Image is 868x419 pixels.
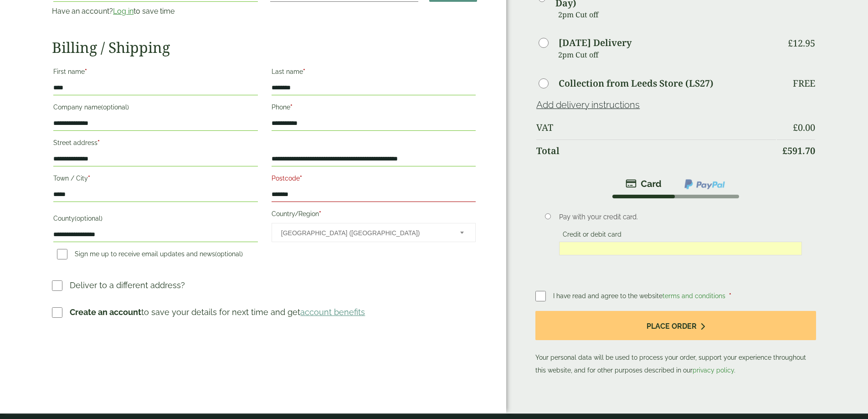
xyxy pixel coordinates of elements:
[693,367,734,374] a: privacy policy
[101,103,129,111] span: (optional)
[272,207,476,223] label: Country/Region
[53,65,257,81] label: First name
[53,101,257,116] label: Company name
[98,139,100,146] abbr: required
[53,172,257,187] label: Town / City
[782,145,787,157] span: £
[88,175,90,182] abbr: required
[536,117,776,139] th: VAT
[562,244,799,253] iframe: Secure card payment input frame
[535,311,816,341] button: Place order
[75,215,103,222] span: (optional)
[70,306,365,318] p: to save your details for next time and get
[782,145,815,157] bdi: 591.70
[272,65,476,81] label: Last name
[57,249,67,259] input: Sign me up to receive email updates and news(optional)
[52,6,259,17] p: Have an account? to save time
[788,37,815,49] bdi: 12.95
[215,250,243,258] span: (optional)
[52,39,477,56] h2: Billing / Shipping
[793,121,815,134] bdi: 0.00
[272,172,476,187] label: Postcode
[558,8,776,21] p: 2pm Cut off
[559,231,625,241] label: Credit or debit card
[281,223,448,243] span: United Kingdom (UK)
[290,103,293,111] abbr: required
[788,37,793,49] span: £
[683,178,726,190] img: ppcp-gateway.png
[558,48,776,62] p: 2pm Cut off
[303,68,305,75] abbr: required
[793,121,798,134] span: £
[553,292,727,300] span: I have read and agree to the website
[300,175,302,182] abbr: required
[535,311,816,377] p: Your personal data will be used to process your order, support your experience throughout this we...
[536,99,640,110] a: Add delivery instructions
[113,7,134,16] a: Log in
[559,212,802,222] p: Pay with your credit card.
[53,250,247,260] label: Sign me up to receive email updates and news
[559,79,714,88] label: Collection from Leeds Store (LS27)
[85,68,87,75] abbr: required
[319,210,321,217] abbr: required
[559,38,632,47] label: [DATE] Delivery
[53,212,257,228] label: County
[70,307,141,317] strong: Create an account
[663,292,725,300] a: terms and conditions
[536,140,776,162] th: Total
[70,279,185,291] p: Deliver to a different address?
[626,178,662,189] img: stripe.png
[729,292,731,300] abbr: required
[272,223,476,242] span: Country/Region
[793,78,815,89] p: Free
[53,136,257,152] label: Street address
[300,307,365,317] a: account benefits
[272,101,476,116] label: Phone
